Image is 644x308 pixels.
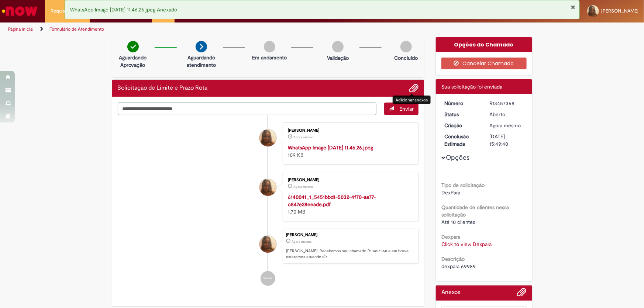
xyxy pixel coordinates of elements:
dt: Número [439,100,484,107]
div: 28/08/2025 11:49:36 [490,122,524,129]
textarea: Digite sua mensagem aqui... [118,103,377,115]
div: [PERSON_NAME] [288,178,411,182]
div: [PERSON_NAME] [286,233,414,237]
div: Maria Luiza Pereira Dos Santos [259,179,276,196]
div: R13457368 [490,100,524,107]
b: Tipo de solicitação [441,182,485,188]
span: WhatsApp Image [DATE] 11.46.26.jpeg Anexado [70,6,178,13]
div: [PERSON_NAME] [288,128,411,133]
img: check-circle-green.png [127,41,139,52]
li: Maria Luiza Pereira Dos Santos [118,229,419,264]
img: img-circle-grey.png [264,41,275,52]
button: Cancelar Chamado [441,58,527,69]
ul: Histórico de tíquete [118,115,419,294]
ul: Trilhas de página [6,23,424,36]
b: Descrição [441,256,465,262]
a: Click to view Dexpara [441,241,492,248]
time: 28/08/2025 11:49:59 [293,135,313,139]
b: Dexpara [441,233,460,240]
p: Em andamento [252,54,287,61]
span: Até 10 clientes [441,219,475,225]
time: 28/08/2025 11:49:36 [490,122,521,129]
time: 28/08/2025 11:49:36 [292,239,311,244]
button: Fechar Notificação [571,4,576,10]
h2: Anexos [441,289,460,296]
img: img-circle-grey.png [400,41,412,52]
img: img-circle-grey.png [332,41,344,52]
button: Enviar [384,103,419,115]
span: Agora mesmo [293,135,313,139]
span: DexPara [441,189,460,196]
span: Requisições [51,7,76,15]
div: Opções do Chamado [436,37,532,52]
img: arrow-next.png [196,41,207,52]
div: 1.70 MB [288,193,411,215]
h2: Solicitação de Limite e Prazo Rota Histórico de tíquete [118,85,208,91]
div: 109 KB [288,144,411,159]
p: Aguardando Aprovação [115,54,151,69]
dt: Conclusão Estimada [439,133,484,148]
div: Adicionar anexos [393,96,431,104]
dt: Status [439,111,484,118]
a: 6140041_1_5451bbd1-5032-4f70-aa77-c847e28eeade.pdf [288,194,376,208]
span: Agora mesmo [490,122,521,129]
span: Agora mesmo [292,239,311,244]
time: 28/08/2025 11:49:13 [293,184,313,189]
p: Validação [327,54,349,62]
div: Maria Luiza Pereira Dos Santos [259,129,276,146]
div: Aberto [490,111,524,118]
button: Adicionar anexos [409,83,419,93]
a: Formulário de Atendimento [49,26,104,32]
span: Enviar [399,105,414,112]
span: [PERSON_NAME] [601,8,638,14]
button: Adicionar anexos [517,287,527,301]
p: [PERSON_NAME]! Recebemos seu chamado R13457368 e em breve estaremos atuando. [286,248,414,260]
img: ServiceNow [1,4,39,18]
p: Concluído [394,54,418,62]
span: Sua solicitação foi enviada [441,83,502,90]
b: Quantidade de clientes nessa solicitação [441,204,509,218]
span: dexpara 69989 [441,263,476,270]
span: Agora mesmo [293,184,313,189]
div: Maria Luiza Pereira Dos Santos [259,236,276,253]
a: Página inicial [8,26,34,32]
div: [DATE] 15:49:40 [490,133,524,148]
dt: Criação [439,122,484,129]
a: WhatsApp Image [DATE] 11.46.26.jpeg [288,144,373,151]
p: Aguardando atendimento [183,54,219,69]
